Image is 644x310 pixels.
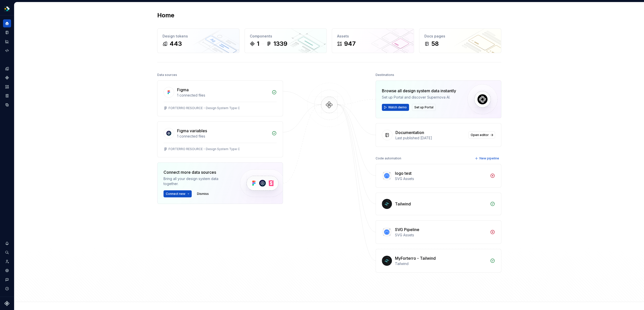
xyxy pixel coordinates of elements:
div: 443 [170,40,182,48]
span: Connect new [166,192,185,196]
div: Code automation [376,155,401,162]
div: 1 connected files [177,134,269,139]
div: SVG Pipeline [395,227,419,233]
span: Dismiss [197,192,209,196]
div: SVG Assets [395,233,487,238]
div: SVG Assets [395,176,487,181]
button: Connect new [164,190,192,197]
div: Docs pages [424,34,496,39]
h2: Home [157,11,174,19]
a: Assets947 [332,28,414,53]
span: Open editor [471,133,489,137]
a: Analytics [3,37,11,46]
div: Figma variables [177,128,207,134]
a: Assets [3,83,11,91]
a: Figma1 connected filesFORTERRO RESOURCE - Design System Type C [157,80,283,116]
div: 947 [344,40,356,48]
a: Docs pages58 [419,28,501,53]
div: Bring all your design system data together. [164,176,231,186]
div: Data sources [157,71,177,78]
img: 19b433f1-4eb9-4ddc-9788-ff6ca78edb97.png [4,6,10,12]
div: Set up Portal and discover Supernova AI. [382,95,456,100]
div: Last published [DATE] [395,136,465,141]
div: Components [250,34,321,39]
a: Design tokens443 [157,28,239,53]
span: Set up Portal [414,105,433,109]
div: MyForterro - Tailwind [395,255,436,261]
svg: Supernova Logo [5,301,10,306]
div: 1339 [273,40,287,48]
div: Connect more data sources [164,169,231,175]
button: Watch demo [382,104,409,111]
a: Home [3,19,11,27]
a: Code automation [3,47,11,55]
div: Tailwind [395,261,487,266]
div: 1 connected files [177,93,269,98]
span: Watch demo [388,105,407,109]
div: Destinations [376,71,394,78]
div: Design tokens [163,34,234,39]
span: New pipeline [479,156,499,160]
a: Invite team [3,257,11,265]
div: FORTERRO RESOURCE - Design System Type C [169,147,240,151]
div: FORTERRO RESOURCE - Design System Type C [169,106,240,110]
a: Figma variables1 connected filesFORTERRO RESOURCE - Design System Type C [157,121,283,157]
a: Components11339 [245,28,327,53]
div: logo test [395,170,412,176]
a: Open editor [468,131,495,139]
div: Browse all design system data instantly [382,88,456,94]
a: Settings [3,267,11,275]
div: Figma [177,87,189,93]
div: Tailwind [395,201,411,207]
div: Assets [337,34,409,39]
a: Documentation [3,28,11,36]
a: Storybook stories [3,92,11,100]
div: 58 [431,40,439,48]
button: Dismiss [195,190,211,197]
button: Search ⌘K [3,248,11,256]
a: Components [3,74,11,82]
div: Documentation [395,129,424,136]
div: 1 [257,40,259,48]
button: Notifications [3,239,11,247]
button: New pipeline [473,155,501,162]
button: Contact support [3,276,11,284]
button: Set up Portal [412,104,436,111]
a: Data sources [3,101,11,109]
a: Design tokens [3,65,11,73]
